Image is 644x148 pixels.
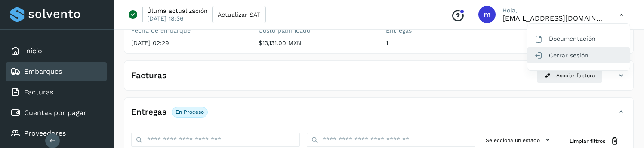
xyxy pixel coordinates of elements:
[6,42,107,60] div: Inicio
[6,83,107,102] div: Facturas
[6,124,107,143] div: Proveedores
[6,62,107,81] div: Embarques
[6,103,107,122] div: Cuentas por pagar
[24,109,86,117] a: Cuentas por pagar
[527,30,630,47] div: Documentación
[24,67,62,76] a: Embarques
[24,129,66,137] a: Proveedores
[24,47,42,55] a: Inicio
[24,88,53,96] a: Facturas
[527,47,630,63] div: Cerrar sesión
